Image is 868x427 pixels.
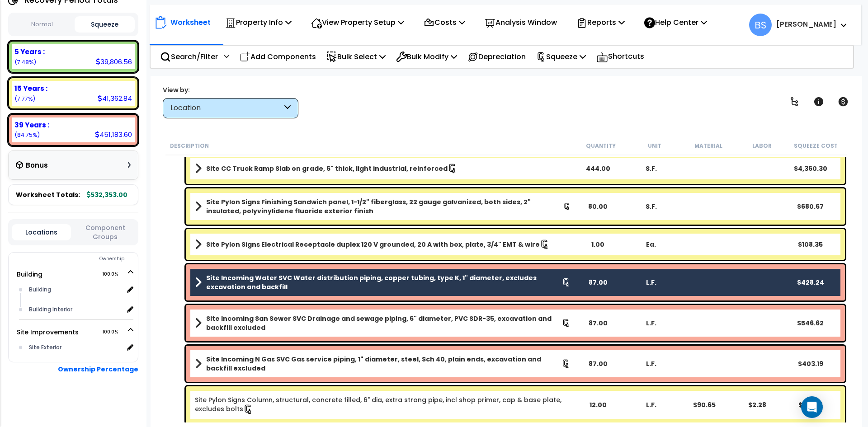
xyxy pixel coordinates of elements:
[98,94,132,103] div: 41,362.84
[572,164,623,173] div: 444.00
[14,120,49,130] b: 39 Years :
[27,284,123,295] div: Building
[102,269,126,280] span: 100.0%
[596,50,644,63] p: Shortcuts
[16,190,80,199] span: Worksheet Totals:
[195,197,571,216] a: Assembly Title
[572,319,623,328] div: 87.00
[586,142,616,150] small: Quantity
[225,16,292,28] p: Property Info
[14,131,40,139] small: 84.7527110770485%
[785,319,836,328] div: $546.62
[160,51,218,63] p: Search/Filter
[626,319,677,328] div: L.F.
[776,19,836,29] b: [PERSON_NAME]
[102,327,126,338] span: 100.0%
[591,46,649,68] div: Shortcuts
[14,47,45,56] b: 5 Years :
[195,238,571,251] a: Assembly Title
[195,162,571,175] a: Assembly Title
[195,314,571,332] a: Assembly Title
[679,400,730,409] div: $90.65
[326,51,386,63] p: Bulk Select
[572,359,623,368] div: 87.00
[206,273,562,291] b: Site Incoming Water SVC Water distribution piping, copper tubing, type K, 1" diameter, excludes e...
[785,164,836,173] div: $4,360.30
[752,142,772,150] small: Labor
[626,359,677,368] div: L.F.
[14,58,36,66] small: 7.477474532875743%
[785,240,836,249] div: $108.35
[626,202,677,211] div: S.F.
[576,16,625,28] p: Reports
[195,273,571,291] a: Assembly Title
[206,240,540,249] b: Site Pylon Signs Electrical Receptacle duplex 120 V grounded, 20 A with box, plate, 3/4" EMT & wire
[572,240,623,249] div: 1.00
[694,142,722,150] small: Material
[96,57,132,66] div: 39,806.56
[195,395,571,414] a: Individual Item
[27,304,123,315] div: Building Interior
[626,278,677,287] div: L.F.
[26,162,48,169] h3: Bonus
[485,16,557,28] p: Analysis Window
[14,84,47,93] b: 15 Years :
[462,46,531,67] div: Depreciation
[572,278,623,287] div: 87.00
[12,224,71,240] button: Locations
[195,355,571,373] a: Assembly Title
[396,51,457,63] p: Bulk Modify
[644,16,707,28] p: Help Center
[206,355,561,373] b: Site Incoming N Gas SVC Gas service piping, 1" diameter, steel, Sch 40, plain ends, excavation an...
[17,328,79,337] a: Site Improvements 100.0%
[424,16,465,28] p: Costs
[731,400,783,409] div: $2.28
[75,223,135,242] button: Component Groups
[785,359,836,368] div: $403.19
[95,130,132,139] div: 451,183.60
[572,400,623,409] div: 12.00
[206,164,448,173] b: Site CC Truck Ramp Slab on grade, 6" thick, light industrial, reinforced
[626,400,677,409] div: L.F.
[311,16,404,28] p: View Property Setup
[12,17,72,33] button: Normal
[626,240,677,249] div: Ea.
[206,314,562,332] b: Site Incoming San Sewer SVC Drainage and sewage piping, 6" diameter, PVC SDR-35, excavation and b...
[626,164,677,173] div: S.F.
[75,16,135,33] button: Squeeze
[572,202,623,211] div: 80.00
[27,342,123,353] div: Site Exterior
[17,270,42,279] a: Building 100.0%
[749,14,772,36] span: BS
[785,278,836,287] div: $428.24
[206,197,563,216] b: Site Pylon Signs Finishing Sandwich panel, 1-1/2" fiberglass, 22 gauge galvanized, both sides, 2"...
[27,253,138,264] div: Ownership
[240,51,316,63] p: Add Components
[170,142,209,150] small: Description
[170,16,211,28] p: Worksheet
[536,51,586,63] p: Squeeze
[170,103,282,113] div: Location
[163,85,298,94] div: View by:
[14,95,35,103] small: 7.769814390075759%
[785,400,836,409] div: $561.56
[58,365,138,374] b: Ownership Percentage
[785,202,836,211] div: $680.67
[801,396,823,418] div: Open Intercom Messenger
[648,142,661,150] small: Unit
[467,51,526,63] p: Depreciation
[87,190,127,199] b: 532,353.00
[235,46,321,67] div: Add Components
[794,142,838,150] small: Squeeze Cost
